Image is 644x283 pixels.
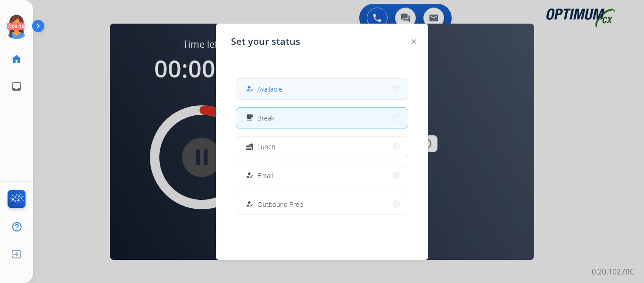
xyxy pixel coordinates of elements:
[257,199,303,209] span: Outbound Prep
[246,143,254,151] mat-icon: fastfood
[257,113,274,123] span: Break
[236,108,408,128] button: Break
[246,172,254,180] mat-icon: how_to_reg
[236,165,408,186] button: Email
[246,85,254,93] mat-icon: how_to_reg
[257,84,282,94] span: Available
[11,81,22,92] mat-icon: inbox
[11,53,22,65] mat-icon: home
[412,39,416,44] img: close-button
[236,137,408,157] button: Lunch
[246,200,254,208] mat-icon: how_to_reg
[236,79,408,99] button: Available
[236,194,408,214] button: Outbound Prep
[246,114,254,122] mat-icon: free_breakfast
[257,171,273,180] span: Email
[257,142,275,152] span: Lunch
[592,266,635,277] p: 0.20.1027RC
[231,35,300,48] span: Set your status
